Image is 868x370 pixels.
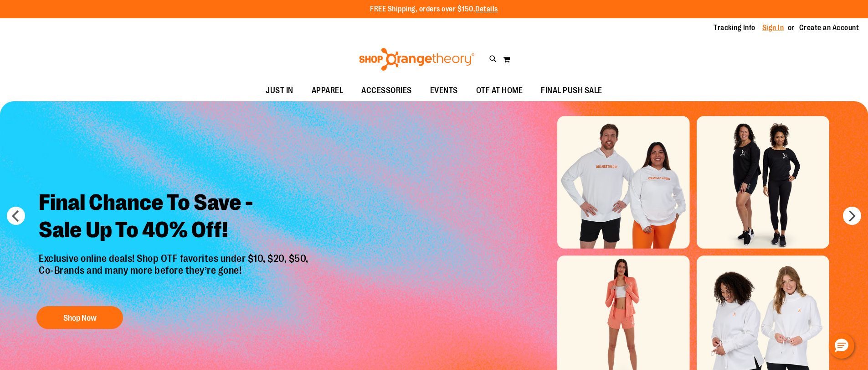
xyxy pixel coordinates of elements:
button: next [843,207,861,225]
span: JUST IN [266,80,293,101]
span: ACCESSORIES [361,80,412,101]
a: Sign In [762,23,784,33]
h2: Final Chance To Save - Sale Up To 40% Off! [32,182,318,253]
a: ACCESSORIES [352,80,421,101]
a: EVENTS [421,80,467,101]
a: Details [475,5,498,13]
span: FINAL PUSH SALE [541,80,602,101]
p: Exclusive online deals! Shop OTF favorites under $10, $20, $50, Co-Brands and many more before th... [32,253,318,297]
a: Final Chance To Save -Sale Up To 40% Off! Exclusive online deals! Shop OTF favorites under $10, $... [32,182,318,334]
span: OTF AT HOME [476,80,523,101]
a: APPAREL [303,80,353,101]
span: APPAREL [312,80,344,101]
a: OTF AT HOME [467,80,532,101]
button: Shop Now [36,306,123,329]
a: FINAL PUSH SALE [532,80,611,101]
p: FREE Shipping, orders over $150. [370,4,498,15]
button: Hello, have a question? Let’s chat. [829,333,854,359]
span: EVENTS [430,80,458,101]
img: Shop Orangetheory [358,48,476,71]
a: Tracking Info [714,23,755,33]
button: prev [7,207,25,225]
a: Create an Account [799,23,859,33]
a: JUST IN [257,80,303,101]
